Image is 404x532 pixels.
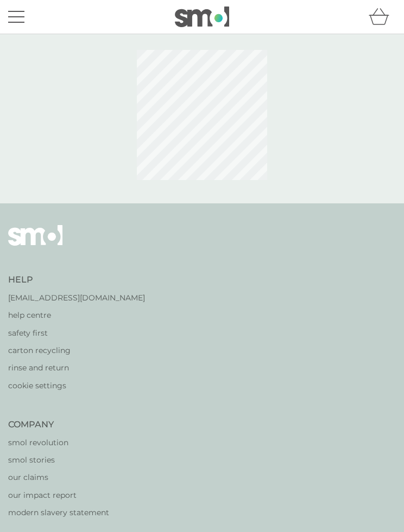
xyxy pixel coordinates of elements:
[8,225,62,262] img: smol
[8,489,109,501] a: our impact report
[8,309,145,321] a: help centre
[8,327,145,339] a: safety first
[8,274,145,286] h4: Help
[8,292,145,304] a: [EMAIL_ADDRESS][DOMAIN_NAME]
[8,507,109,518] a: modern slavery statement
[8,471,109,483] a: our claims
[369,6,396,28] div: basket
[8,419,109,431] h4: Company
[175,7,229,27] img: smol
[8,380,145,392] a: cookie settings
[8,362,145,374] a: rinse and return
[8,437,109,448] a: smol revolution
[8,344,145,356] a: carton recycling
[8,454,109,466] a: smol stories
[8,7,24,27] button: menu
